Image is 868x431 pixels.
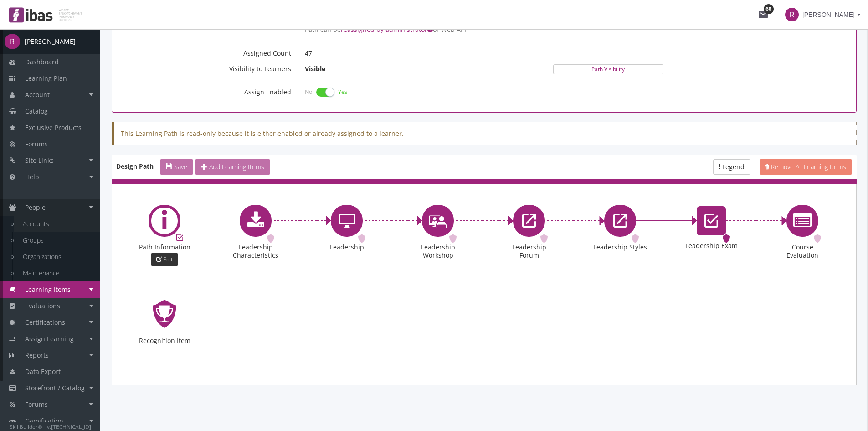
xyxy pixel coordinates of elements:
div: Recognition Item [137,337,192,345]
span: Gamification [25,416,63,425]
div: Leadership [319,243,374,251]
div: Leadership Exam [684,242,739,250]
p: Path can be or Web API [305,25,725,34]
span: Save [174,162,187,171]
a: Organizations [14,249,100,265]
p: 47 [305,46,787,61]
span: Learning Items [25,285,71,294]
span: Reports [25,351,49,359]
div: Leadership Forum [502,243,556,260]
span: Evaluations [25,301,60,310]
mat-icon: mail [758,9,769,20]
span: R [5,34,20,49]
span: Legend [722,162,745,171]
span: Dashboard [25,57,59,66]
span: Forums [25,400,48,409]
label: Assigned Count [112,46,298,58]
span: No [305,88,313,96]
span: [PERSON_NAME] [802,6,855,23]
a: Maintenance [14,265,100,281]
button: Add Learning Items [195,159,270,175]
p: Visible [298,61,546,77]
div: Leadership Workshop [411,243,465,260]
span: Yes [338,88,347,96]
span: Site Links [25,156,54,165]
span: Edit [163,255,173,263]
button: Remove All Learning Items [760,159,852,175]
div: Course Evaluation [775,243,830,260]
span: Exclusive Products [25,123,82,132]
a: Path Visibility [553,64,663,74]
div: Path Information [137,243,192,251]
div: Leadership Characteristics [228,243,283,260]
button: Edit [151,253,178,266]
button: Save [160,159,193,175]
label: Visibility to Learners [112,61,298,73]
span: Forums [25,140,48,148]
small: SkillBuilder® - v.[TECHNICAL_ID] [10,423,91,430]
span: Remove All Learning Items [771,162,846,171]
span: Storefront / Catalog [25,384,85,392]
label: Assign Enabled [112,84,298,97]
span: Assign Learning [25,334,74,343]
span: Help [25,172,39,181]
span: Learning Plan [25,74,67,83]
strong: Design Path [116,162,154,171]
span: Account [25,90,50,99]
span: R [785,8,799,21]
div: [PERSON_NAME] [25,37,76,46]
span: Certifications [25,318,65,327]
div: This Learning Path is read-only because it is either enabled or already assigned to a learner. [112,122,857,145]
span: People [25,203,46,212]
a: Groups [14,232,100,249]
span: Add Learning Items [209,162,264,171]
a: Accounts [14,216,100,232]
div: Leadership Styles [593,243,647,251]
span: Data Export [25,367,61,376]
button: Legend [713,159,750,175]
span: Catalog [25,107,48,115]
